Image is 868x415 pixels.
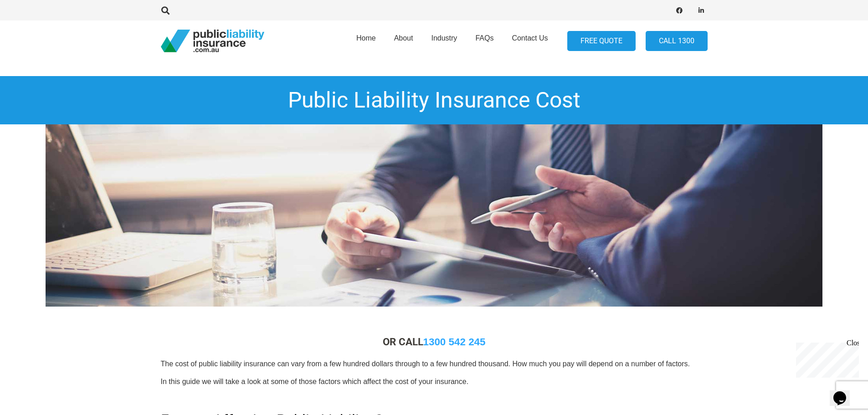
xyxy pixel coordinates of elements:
a: 1300 542 245 [423,336,486,348]
a: FAQs [466,18,503,64]
div: Chat live with an agent now!Close [4,4,63,66]
a: Contact Us [503,18,557,64]
a: Search [157,6,175,15]
img: Public liability Insurance Cost [46,124,822,307]
a: Industry [422,18,466,64]
span: About [394,34,413,42]
a: About [385,18,422,64]
span: Home [356,34,376,42]
a: Facebook [673,4,686,17]
iframe: chat widget [792,339,859,378]
span: Contact Us [512,34,548,42]
a: pli_logotransparent [161,30,264,52]
strong: OR CALL [383,336,486,348]
p: The cost of public liability insurance can vary from a few hundred dollars through to a few hundr... [161,359,708,369]
a: Call 1300 [646,31,708,51]
span: Industry [431,34,457,42]
a: Home [347,18,385,64]
a: FREE QUOTE [567,31,636,51]
a: LinkedIn [695,4,708,17]
iframe: chat widget [830,379,859,406]
span: FAQs [475,34,493,42]
p: In this guide we will take a look at some of those factors which affect the cost of your insurance. [161,377,708,387]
